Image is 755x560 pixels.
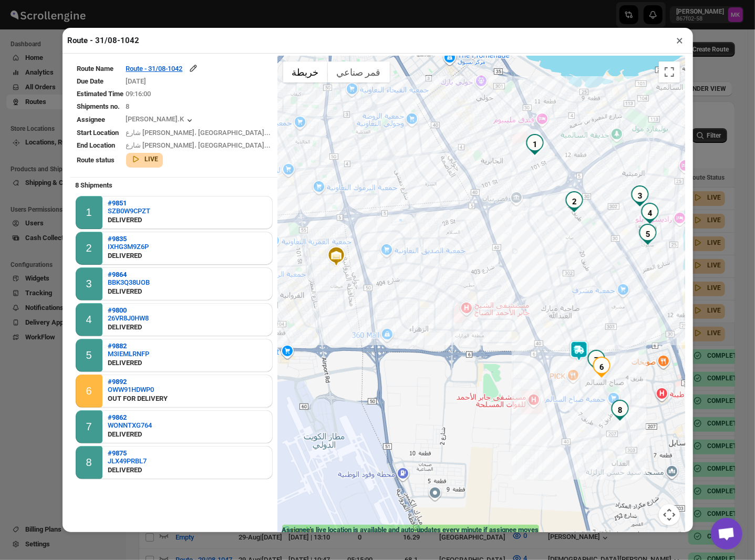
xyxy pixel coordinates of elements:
button: OWW91HDWP0 [108,386,168,393]
div: 4 [639,203,660,224]
button: #9892 [108,378,168,386]
span: [DATE] [126,77,147,85]
div: شارع [PERSON_NAME]، [GEOGRAPHIC_DATA]... [126,128,271,138]
b: #9892 [108,378,127,386]
b: #9800 [108,306,127,314]
h2: Route - 31/08-1042 [68,35,140,46]
div: 8 [609,400,630,421]
a: دردشة مفتوحة [711,518,742,549]
button: تبديل إلى العرض ملء الشاشة [659,61,680,82]
button: #9864 [108,271,150,278]
div: 1 [524,134,545,155]
b: #9851 [108,199,127,207]
button: #9851 [108,199,150,207]
span: End Location [77,141,116,149]
span: Start Location [77,129,119,137]
div: 2 [564,191,585,212]
div: 5 [86,349,92,361]
div: 7 [586,350,607,371]
button: JLX49PRBL7 [108,457,147,465]
button: M3IEMLRNFP [108,350,149,358]
button: #9882 [108,342,149,350]
span: Map data ©2025 [625,531,665,537]
div: 6 [86,385,92,397]
label: Assignee's live location is available and auto-updates every minute if assignee moves [282,525,539,535]
span: Assignee [77,116,106,123]
div: DELIVERED [108,215,150,225]
div: 4 [86,314,92,326]
button: #9800 [108,306,149,314]
div: 6 [591,357,612,378]
div: DELIVERED [108,251,149,261]
span: Due Date [77,77,104,85]
button: LIVE [130,154,159,164]
button: 26VR8J0HW8 [108,314,149,322]
div: 5 [637,224,658,245]
button: [PERSON_NAME].K [126,115,195,126]
button: عناصر التحكّم بطريقة عرض الخريطة [659,504,680,525]
img: Google [281,524,315,538]
b: #9864 [108,271,127,278]
b: #9835 [108,235,127,243]
div: DELIVERED [108,465,147,475]
b: #9875 [108,449,127,457]
div: 7 [86,421,92,433]
div: DELIVERED [108,322,149,333]
button: اختصارات لوحة المفاتيح [568,531,619,538]
a: ‏فتح هذه المنطقة في "خرائط Google" (يؤدي ذلك إلى فتح نافذة جديدة) [281,524,315,538]
button: عرض صور القمر الصناعي [328,61,390,82]
div: 8 [86,457,92,469]
span: 09:16:00 [126,90,151,98]
b: #9862 [108,413,127,421]
button: × [673,33,688,48]
button: BBK3Q38UOB [108,278,150,286]
span: Shipments no. [77,102,120,110]
button: SZB0W9CPZT [108,207,150,215]
b: 8 Shipments [70,176,118,194]
button: IXHG3M9Z6P [108,243,149,251]
button: #9875 [108,449,147,457]
span: Route status [77,156,115,164]
button: #9835 [108,235,149,243]
button: Route - 31/08-1042 [126,63,199,74]
b: LIVE [145,155,159,163]
div: 3 [629,185,650,206]
div: DELIVERED [108,358,149,368]
button: #9862 [108,413,152,421]
div: 3 [86,278,92,290]
div: OUT FOR DELIVERY [108,393,168,404]
span: 8 [126,102,130,110]
b: #9882 [108,342,127,350]
a: البنود (يتم فتح الرابط في علامة تبويب جديدة) [671,531,682,537]
div: 2 [86,242,92,254]
div: DELIVERED [108,429,152,440]
span: Route Name [77,65,114,72]
button: WONNTXG764 [108,421,152,429]
div: 1 [86,206,92,219]
div: DELIVERED [108,286,150,297]
button: عرض خريطة الشارع [283,61,328,82]
div: شارع [PERSON_NAME]، [GEOGRAPHIC_DATA]... [126,140,271,151]
span: Estimated Time [77,90,124,98]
